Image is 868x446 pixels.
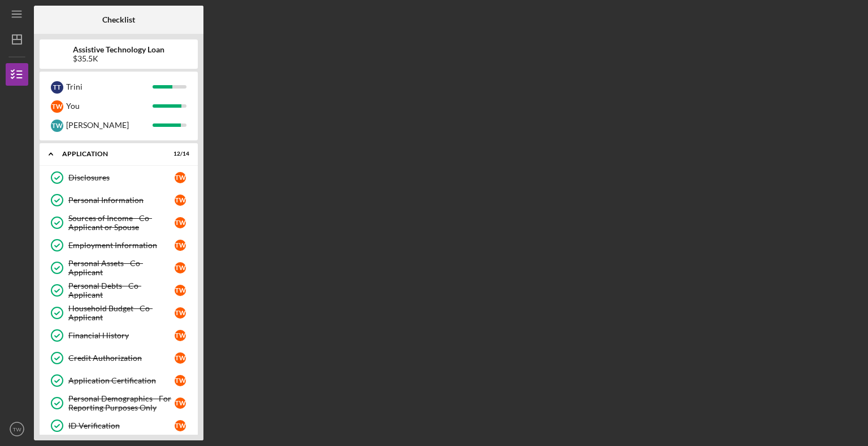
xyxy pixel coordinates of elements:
[68,376,175,385] div: Application Certification
[13,426,22,432] text: TW
[68,214,175,232] div: Sources of Income - Co-Applicant or Spouse
[68,331,175,340] div: Financial History
[45,414,192,437] a: ID VerificationTW
[73,54,164,63] div: $35.5K
[68,394,175,412] div: Personal Demographics - For Reporting Purposes Only
[45,324,192,347] a: Financial HistoryTW
[175,352,186,364] div: T W
[45,166,192,189] a: DisclosuresTW
[175,307,186,319] div: T W
[68,173,175,182] div: Disclosures
[45,211,192,234] a: Sources of Income - Co-Applicant or SpouseTW
[68,304,175,322] div: Household Budget - Co-Applicant
[45,369,192,392] a: Application CertificationTW
[68,354,175,363] div: Credit Authorization
[68,281,175,299] div: Personal Debts - Co-Applicant
[45,189,192,211] a: Personal InformationTW
[175,375,186,386] div: T W
[66,77,153,96] div: Trini
[45,392,192,414] a: Personal Demographics - For Reporting Purposes OnlyTW
[175,217,186,228] div: T W
[175,285,186,296] div: T W
[175,240,186,251] div: T W
[73,45,164,54] b: Assistive Technology Loan
[45,347,192,369] a: Credit AuthorizationTW
[66,96,153,116] div: You
[51,81,63,94] div: T T
[66,116,153,135] div: [PERSON_NAME]
[175,262,186,273] div: T W
[51,120,63,132] div: T W
[62,151,161,157] div: Application
[68,196,175,205] div: Personal Information
[175,172,186,183] div: T W
[68,259,175,277] div: Personal Assets - Co-Applicant
[102,15,135,24] b: Checklist
[175,330,186,341] div: T W
[68,241,175,250] div: Employment Information
[45,302,192,324] a: Household Budget - Co-ApplicantTW
[51,100,63,113] div: T W
[68,421,175,430] div: ID Verification
[45,257,192,279] a: Personal Assets - Co-ApplicantTW
[169,151,189,157] div: 12 / 14
[175,195,186,206] div: T W
[175,420,186,431] div: T W
[175,398,186,409] div: T W
[45,234,192,257] a: Employment InformationTW
[6,418,28,440] button: TW
[45,279,192,302] a: Personal Debts - Co-ApplicantTW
